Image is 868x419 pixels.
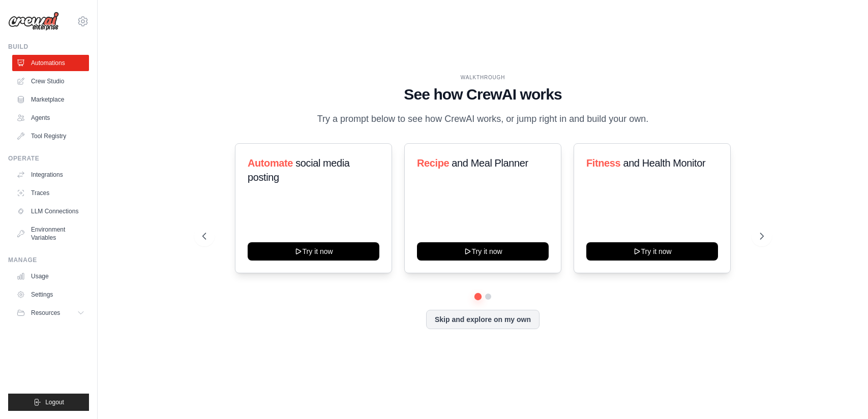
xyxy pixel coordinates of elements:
button: Try it now [248,242,379,261]
a: Crew Studio [12,73,89,89]
a: Automations [12,55,89,71]
button: Try it now [417,242,549,261]
div: WALKTHROUGH [202,74,764,81]
span: social media posting [248,157,350,183]
h1: See how CrewAI works [202,85,764,104]
iframe: Chat Widget [817,370,868,419]
div: Manage [8,256,89,264]
span: and Meal Planner [452,157,528,169]
span: Fitness [586,157,620,169]
a: Marketplace [12,91,89,108]
span: Resources [31,309,60,317]
a: Tool Registry [12,128,89,144]
a: Environment Variables [12,221,89,246]
a: Settings [12,286,89,303]
a: Usage [12,268,89,284]
a: Traces [12,185,89,201]
span: Logout [45,398,64,406]
span: Automate [248,157,293,169]
a: Integrations [12,167,89,183]
button: Skip and explore on my own [426,310,540,329]
img: Logo [8,12,59,31]
button: Logout [8,394,89,411]
span: Recipe [417,157,449,169]
p: Try a prompt below to see how CrewAI works, or jump right in and build your own. [312,112,654,126]
span: and Health Monitor [623,157,706,169]
a: LLM Connections [12,203,89,219]
a: Agents [12,110,89,126]
div: Build [8,43,89,51]
button: Resources [12,305,89,321]
div: Operate [8,154,89,163]
button: Try it now [586,242,718,261]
